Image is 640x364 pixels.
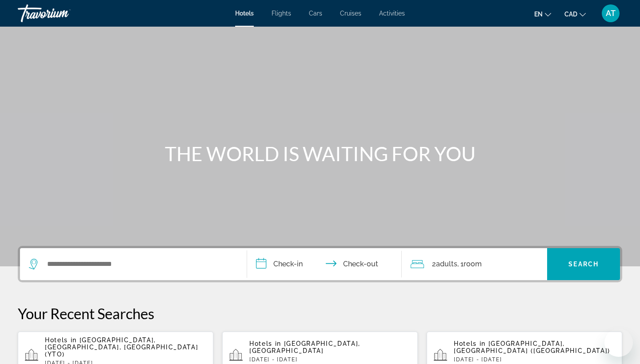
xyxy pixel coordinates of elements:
iframe: Button to launch messaging window [604,328,633,357]
button: Travelers: 2 adults, 0 children [402,248,548,280]
a: Cruises [340,10,361,17]
span: [GEOGRAPHIC_DATA], [GEOGRAPHIC_DATA] [249,340,360,354]
span: Hotels in [454,340,486,347]
span: [GEOGRAPHIC_DATA], [GEOGRAPHIC_DATA] ([GEOGRAPHIC_DATA]) [454,340,610,354]
span: [GEOGRAPHIC_DATA], [GEOGRAPHIC_DATA], [GEOGRAPHIC_DATA] (YTO) [45,336,198,358]
a: Flights [272,10,291,17]
span: 2 [432,258,457,270]
span: AT [606,9,616,18]
div: Search widget [20,248,620,280]
span: en [534,11,543,18]
button: User Menu [599,4,622,23]
span: Search [568,261,599,268]
p: [DATE] - [DATE] [249,356,411,363]
h1: THE WORLD IS WAITING FOR YOU [153,142,487,165]
span: CAD [564,11,577,18]
span: Hotels in [249,340,281,347]
span: Adults [436,260,457,268]
button: Change currency [564,8,586,20]
p: [DATE] - [DATE] [454,356,615,363]
button: Change language [534,8,551,20]
span: Hotels in [45,336,77,344]
button: Check in and out dates [247,248,402,280]
a: Hotels [235,10,254,17]
p: Your Recent Searches [18,305,622,322]
span: Room [464,260,482,268]
a: Cars [309,10,322,17]
button: Search [547,248,620,280]
a: Activities [379,10,405,17]
a: Travorium [18,2,107,25]
span: , 1 [457,258,482,270]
